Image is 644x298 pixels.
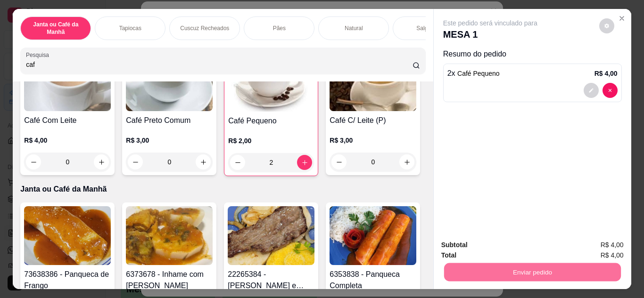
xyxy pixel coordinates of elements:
h4: Café C/ Leite (P) [330,115,416,126]
button: decrease-product-quantity [599,18,614,33]
p: Janta ou Café da Manhã [20,184,425,195]
button: increase-product-quantity [399,154,414,169]
span: Café Pequeno [457,70,500,77]
h4: 6373678 - Inhame com [PERSON_NAME] [126,269,213,291]
img: product-image [330,52,416,111]
h4: Café Com Leite [24,115,111,126]
button: decrease-product-quantity [584,83,599,98]
img: product-image [126,206,213,265]
button: Enviar pedido [444,263,620,282]
img: product-image [330,206,416,265]
button: decrease-product-quantity [230,155,245,170]
p: Este pedido será vinculado para [443,18,537,28]
h4: 73638386 - Panqueca de Frango [24,269,111,291]
button: decrease-product-quantity [128,154,143,169]
p: Tapiocas [119,24,141,32]
p: Resumo do pedido [443,48,622,60]
img: product-image [24,52,111,111]
p: R$ 3,00 [126,136,213,145]
button: decrease-product-quantity [331,154,347,169]
input: Pesquisa [26,60,413,69]
button: decrease-product-quantity [26,154,41,169]
p: R$ 3,00 [330,136,416,145]
p: R$ 4,00 [594,69,618,78]
p: MESA 1 [443,28,537,41]
label: Pesquisa [26,51,52,59]
h4: 22265384 - [PERSON_NAME] e Carne de Sol [228,269,314,291]
img: product-image [228,206,314,265]
button: Close [614,11,629,26]
button: increase-product-quantity [196,154,211,169]
h4: 6353838 - Panqueca Completa [330,269,416,291]
button: increase-product-quantity [297,155,312,170]
p: Natural [345,24,363,32]
p: R$ 2,00 [228,136,314,145]
h4: Café Pequeno [228,115,314,127]
img: product-image [126,52,213,111]
p: Janta ou Café da Manhã [28,21,83,36]
p: 2 x [447,68,500,79]
button: decrease-product-quantity [603,83,618,98]
img: product-image [228,53,314,112]
h4: Café Preto Comum [126,115,213,126]
p: Pães [273,24,286,32]
p: Salgados [416,24,440,32]
button: increase-product-quantity [94,154,109,169]
p: Cuscuz Recheados [180,24,229,32]
p: R$ 4,00 [24,136,111,145]
img: product-image [24,206,111,265]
